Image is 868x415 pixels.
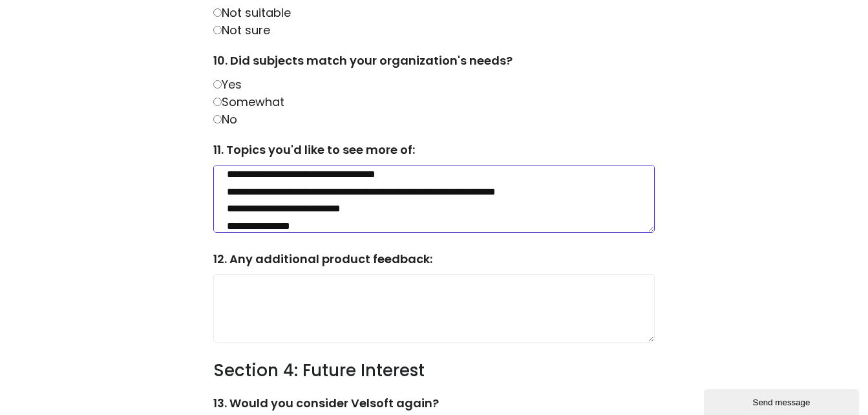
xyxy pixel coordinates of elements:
[213,115,222,123] input: No
[213,94,284,110] label: Somewhat
[213,360,655,382] h3: Section 4: Future Interest
[213,22,270,38] label: Not sure
[213,250,655,274] label: 12. Any additional product feedback:
[704,387,862,415] iframe: chat widget
[213,111,237,127] label: No
[213,80,222,89] input: Yes
[213,98,222,106] input: Somewhat
[213,141,655,165] label: 11. Topics you'd like to see more of:
[213,52,655,76] label: 10. Did subjects match your organization's needs?
[213,76,242,92] label: Yes
[213,8,222,17] input: Not suitable
[213,5,291,21] label: Not suitable
[213,26,222,34] input: Not sure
